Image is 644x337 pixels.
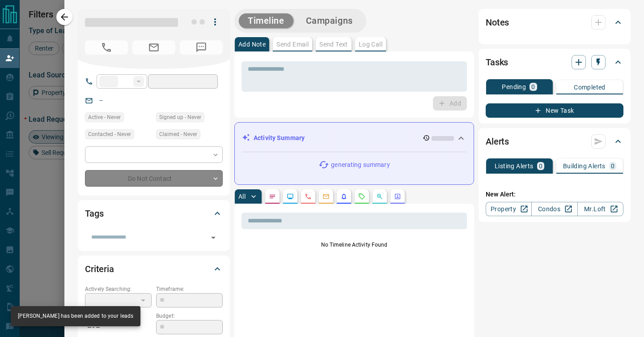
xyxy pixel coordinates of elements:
[156,312,223,320] p: Budget:
[305,193,312,200] svg: Calls
[287,193,294,200] svg: Lead Browsing Activity
[207,231,220,244] button: Open
[239,13,293,28] button: Timeline
[88,130,131,139] span: Contacted - Never
[156,285,223,293] p: Timeframe:
[486,12,623,33] div: Notes
[611,163,614,169] p: 0
[132,40,175,55] span: No Email
[85,203,223,224] div: Tags
[85,285,152,293] p: Actively Searching:
[159,130,197,139] span: Claimed - Never
[539,163,542,169] p: 0
[486,131,623,152] div: Alerts
[486,55,508,69] h2: Tasks
[85,262,114,276] h2: Criteria
[486,134,509,149] h2: Alerts
[254,133,305,143] p: Activity Summary
[85,258,223,280] div: Criteria
[88,113,121,122] span: Active - Never
[242,130,466,146] div: Activity Summary
[486,103,623,118] button: New Task
[574,84,606,90] p: Completed
[502,84,526,90] p: Pending
[180,40,223,55] span: No Number
[18,309,133,324] div: [PERSON_NAME] has been added to your leads
[241,241,467,249] p: No Timeline Activity Found
[531,202,577,216] a: Condos
[85,40,128,55] span: No Number
[495,163,534,169] p: Listing Alerts
[331,160,390,170] p: generating summary
[394,193,401,200] svg: Agent Actions
[486,15,509,30] h2: Notes
[486,190,623,199] p: New Alert:
[269,193,276,200] svg: Notes
[531,84,535,90] p: 0
[159,113,201,122] span: Signed up - Never
[85,206,103,221] h2: Tags
[85,170,223,187] div: Do Not Contact
[486,202,532,216] a: Property
[85,320,152,335] p: -- - --
[297,13,362,28] button: Campaigns
[577,202,623,216] a: Mr.Loft
[322,193,330,200] svg: Emails
[99,97,103,104] a: --
[563,163,606,169] p: Building Alerts
[358,193,365,200] svg: Requests
[486,51,623,73] div: Tasks
[340,193,347,200] svg: Listing Alerts
[238,193,246,200] p: All
[376,193,383,200] svg: Opportunities
[238,41,266,47] p: Add Note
